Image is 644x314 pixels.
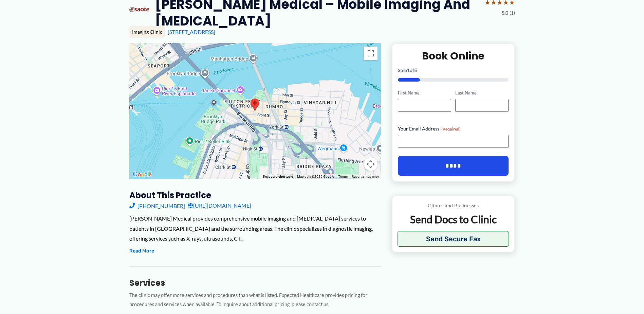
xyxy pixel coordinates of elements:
h3: Services [129,278,381,288]
span: 5 [414,67,417,73]
span: 1 [407,67,410,73]
div: [PERSON_NAME] Medical provides comprehensive mobile imaging and [MEDICAL_DATA] services to patien... [129,213,381,244]
p: Clinics and Businesses [398,201,509,210]
a: [URL][DOMAIN_NAME] [188,200,251,211]
span: 5.0 [502,8,508,17]
a: Open this area in Google Maps (opens a new window) [131,170,153,179]
p: Send Docs to Clinic [398,213,509,226]
button: Map camera controls [364,157,378,171]
a: Report a map error [352,175,379,178]
button: Read More [129,247,154,255]
a: [PHONE_NUMBER] [129,200,185,211]
label: Your Email Address [398,125,509,132]
a: [STREET_ADDRESS] [168,29,215,35]
h2: Book Online [398,49,509,63]
div: Imaging Clinic [129,26,165,38]
a: Terms [338,175,348,178]
span: Map data ©2025 Google [297,175,334,178]
button: Toggle fullscreen view [364,47,378,60]
span: (Required) [441,126,461,132]
h3: About this practice [129,190,381,200]
label: Last Name [455,90,509,96]
p: Step of [398,68,509,73]
label: First Name [398,90,451,96]
button: Keyboard shortcuts [263,174,293,179]
p: The clinic may offer more services and procedures than what is listed. Expected Healthcare provid... [129,291,381,309]
span: (1) [510,8,515,17]
button: Send Secure Fax [398,231,509,247]
img: Google [131,170,153,179]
